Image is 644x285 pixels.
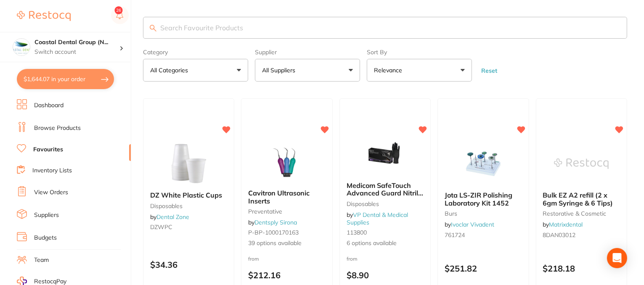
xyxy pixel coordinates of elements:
img: Bulk EZ A2 refill (2 x 6gm Syringe & 6 Tips) [554,142,609,185]
label: Category [143,49,248,55]
p: $8.90 [347,270,424,280]
small: Disposables [150,203,227,209]
a: Matrixdental [549,221,583,228]
b: Jota LS-ZIR Polishing Laboratory Kit 1452 [445,191,522,207]
small: disposables [347,201,424,207]
label: Sort By [367,49,472,55]
button: All Categories [143,59,248,82]
span: by [445,221,494,228]
p: $34.36 [150,260,227,269]
p: All Categories [150,66,191,74]
p: All Suppliers [262,66,299,74]
a: Ivoclar Vivadent [451,221,494,228]
p: $218.18 [543,264,620,273]
span: Jota LS-ZIR Polishing Laboratory Kit 1452 [445,191,512,207]
a: Dentsply Sirona [254,219,297,226]
a: Restocq Logo [17,6,71,26]
a: Inventory Lists [32,166,72,175]
a: Budgets [34,234,57,242]
img: DZ White Plastic Cups [162,142,216,185]
a: Favourites [33,145,63,154]
a: View Orders [34,188,68,197]
span: from [248,256,259,262]
small: restorative & cosmetic [543,210,620,217]
img: Medicom SafeTouch Advanced Guard Nitrile Gloves Black Pack Of 100 [358,133,412,175]
span: 8DAN03012 [543,231,576,239]
button: Reset [479,67,500,74]
b: Cavitron Ultrasonic Inserts [248,189,325,205]
p: Relevance [374,66,405,74]
span: from [347,256,358,262]
span: Bulk EZ A2 refill (2 x 6gm Syringe & 6 Tips) [543,191,613,207]
img: Restocq Logo [17,11,71,21]
button: $1,644.07 in your order [17,69,114,89]
a: Browse Products [34,124,81,132]
p: $251.82 [445,264,522,273]
img: Coastal Dental Group (Newcastle) [13,39,30,55]
small: burs [445,210,522,217]
span: Cavitron Ultrasonic Inserts [248,189,310,205]
b: Bulk EZ A2 refill (2 x 6gm Syringe & 6 Tips) [543,191,620,207]
span: 113800 [347,229,367,236]
input: Search Favourite Products [143,17,627,39]
button: All Suppliers [255,59,360,82]
label: Supplier [255,49,360,55]
a: VP Dental & Medical Supplies [347,211,408,226]
img: Cavitron Ultrasonic Inserts [260,140,314,182]
a: Dental Zone [156,213,189,221]
span: 761724 [445,231,465,239]
button: Relevance [367,59,472,82]
span: Medicom SafeTouch Advanced Guard Nitrile Gloves Black Pack Of 100 [347,181,423,213]
span: 6 options available [347,239,424,248]
h4: Coastal Dental Group (Newcastle) [34,38,119,47]
small: preventative [248,208,325,215]
b: Medicom SafeTouch Advanced Guard Nitrile Gloves Black Pack Of 100 [347,182,424,197]
span: 39 options available [248,239,325,248]
p: $212.16 [248,270,325,280]
span: by [543,221,583,228]
span: DZ White Plastic Cups [150,191,222,199]
b: DZ White Plastic Cups [150,191,227,199]
a: Suppliers [34,211,59,219]
img: Jota LS-ZIR Polishing Laboratory Kit 1452 [456,142,511,185]
span: by [347,211,408,226]
p: Switch account [34,48,119,56]
span: by [150,213,189,221]
span: DZWPC [150,223,172,231]
a: Team [34,256,49,264]
span: by [248,219,297,226]
span: P-BP-1000170163 [248,229,299,236]
div: Open Intercom Messenger [607,248,627,268]
a: Dashboard [34,101,64,110]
